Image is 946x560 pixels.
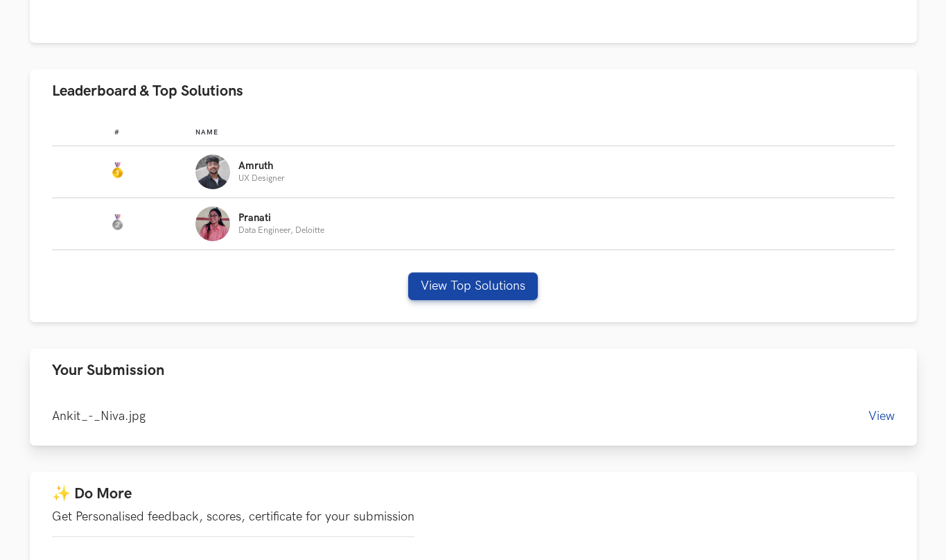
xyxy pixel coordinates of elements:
p: Amruth [238,161,285,172]
img: Profile photo [195,155,230,189]
img: Gold Medal [109,162,125,179]
button: Your Submission [30,349,917,392]
button: View [868,409,895,423]
img: Profile photo [195,207,230,241]
img: Silver Medal [109,214,125,231]
span: Name [195,128,218,137]
div: Leaderboard & Top Solutions [30,113,917,322]
button: View Top Solutions [408,272,538,300]
p: UX Designer [238,174,285,183]
button: ✨ Do MoreGet Personalised feedback, scores, certificate for your submission [30,472,917,550]
div: Your Submission [30,392,917,446]
span: Your Submission [52,361,164,380]
button: Leaderboard & Top Solutions [30,69,917,113]
span: ✨ Do More [52,484,132,503]
p: Get Personalised feedback, scores, certificate for your submission [52,509,414,524]
p: Pranati [238,213,324,224]
span: Leaderboard & Top Solutions [52,82,243,100]
p: Data Engineer, Deloitte [238,226,324,235]
table: Leaderboard [52,117,895,250]
span: # [114,128,120,137]
span: Ankit_-_Niva.jpg [52,409,146,423]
